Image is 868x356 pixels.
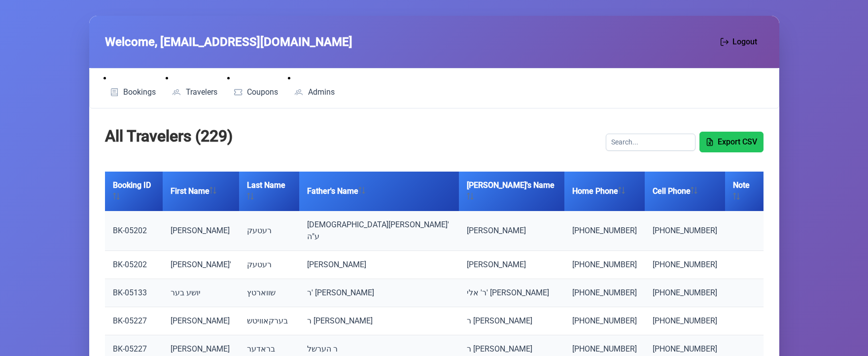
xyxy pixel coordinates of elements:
span: Travelers [186,88,217,96]
td: [PERSON_NAME] [459,211,564,251]
th: Home Phone [564,172,645,211]
td: [PHONE_NUMBER] [645,307,725,335]
td: רעטעק [239,251,299,279]
td: ר [PERSON_NAME] [299,307,459,335]
a: BK-05227 [113,316,147,325]
td: [PERSON_NAME] [299,251,459,279]
td: [PHONE_NUMBER] [645,251,725,279]
td: יושע בער [163,279,239,307]
td: [PERSON_NAME] [459,251,564,279]
td: [DEMOGRAPHIC_DATA][PERSON_NAME]' ע"ה [299,211,459,251]
td: [PERSON_NAME]' [163,251,239,279]
button: Logout [714,32,764,52]
td: ר' [PERSON_NAME] [299,279,459,307]
td: [PHONE_NUMBER] [564,307,645,335]
li: Travelers [166,72,223,100]
button: Export CSV [699,132,764,152]
th: [PERSON_NAME]'s Name [459,172,564,211]
td: רעטעק [239,211,299,251]
td: ר [PERSON_NAME] [459,307,564,335]
a: BK-05133 [113,288,147,297]
td: [PHONE_NUMBER] [564,251,645,279]
th: Last Name [239,172,299,211]
td: [PHONE_NUMBER] [645,211,725,251]
li: Admins [288,72,341,100]
td: שווארטץ [239,279,299,307]
a: Bookings [104,84,162,100]
td: [PERSON_NAME] [163,211,239,251]
a: BK-05227 [113,344,147,354]
span: Bookings [123,88,156,96]
td: [PERSON_NAME] [163,307,239,335]
a: Travelers [166,84,223,100]
span: Welcome, [EMAIL_ADDRESS][DOMAIN_NAME] [105,33,352,51]
span: Export CSV [718,136,757,148]
th: Booking ID [105,172,163,211]
th: Cell Phone [645,172,725,211]
a: Admins [288,84,341,100]
td: [PHONE_NUMBER] [564,279,645,307]
h2: All Travelers (229) [105,124,233,148]
li: Coupons [227,72,284,100]
span: Logout [732,36,757,48]
td: ר' אלי' [PERSON_NAME] [459,279,564,307]
input: Search... [606,134,695,151]
a: Coupons [227,84,284,100]
td: בערקאוויטש [239,307,299,335]
th: Note [725,172,764,211]
th: Father's Name [299,172,459,211]
a: BK-05202 [113,260,147,269]
li: Bookings [104,72,162,100]
span: Coupons [247,88,278,96]
a: BK-05202 [113,226,147,235]
th: First Name [163,172,239,211]
td: [PHONE_NUMBER] [564,211,645,251]
td: [PHONE_NUMBER] [645,279,725,307]
span: Admins [308,88,335,96]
